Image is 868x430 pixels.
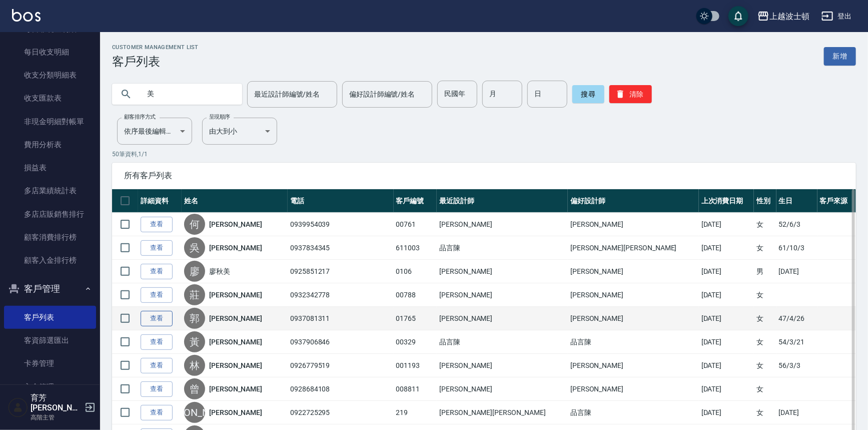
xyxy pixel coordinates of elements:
label: 呈現順序 [209,113,230,121]
label: 顧客排序方式 [124,113,156,121]
h3: 客戶列表 [112,55,199,69]
td: [PERSON_NAME] [437,307,568,330]
td: 女 [754,354,776,377]
a: 多店業績統計表 [4,179,96,202]
div: 黃 [184,331,205,352]
a: 卡券管理 [4,352,96,375]
td: 女 [754,283,776,307]
td: 00761 [394,213,437,236]
input: 搜尋關鍵字 [140,81,234,108]
th: 客戶編號 [394,189,437,213]
a: 查看 [141,358,173,373]
td: [DATE] [699,377,754,401]
div: 林 [184,355,205,376]
a: 客戶列表 [4,306,96,329]
a: [PERSON_NAME] [209,219,262,229]
td: [PERSON_NAME] [568,283,699,307]
td: 0937834345 [288,236,394,260]
td: 品言陳 [568,401,699,424]
div: [PERSON_NAME] [184,402,205,423]
td: 52/6/3 [776,213,817,236]
button: 登出 [817,7,856,26]
a: [PERSON_NAME] [209,243,262,253]
a: [PERSON_NAME] [209,360,262,370]
td: 0937906846 [288,330,394,354]
td: [DATE] [699,354,754,377]
td: [PERSON_NAME] [437,377,568,401]
th: 生日 [776,189,817,213]
a: 每日收支明細 [4,41,96,64]
td: 00788 [394,283,437,307]
td: 女 [754,236,776,260]
button: 上越波士頓 [753,6,813,27]
td: [PERSON_NAME] [437,213,568,236]
a: 查看 [141,381,173,397]
td: 品言陳 [437,236,568,260]
td: [DATE] [776,401,817,424]
div: 由大到小 [202,118,277,145]
th: 電話 [288,189,394,213]
td: 女 [754,307,776,330]
td: 001193 [394,354,437,377]
td: 0937081311 [288,307,394,330]
a: [PERSON_NAME] [209,290,262,300]
td: [PERSON_NAME] [568,260,699,283]
td: 0932342778 [288,283,394,307]
a: 查看 [141,264,173,279]
td: [PERSON_NAME][PERSON_NAME] [568,236,699,260]
a: 查看 [141,311,173,326]
td: 008811 [394,377,437,401]
a: [PERSON_NAME] [209,337,262,347]
a: 查看 [141,217,173,232]
td: [PERSON_NAME] [568,377,699,401]
td: 01765 [394,307,437,330]
span: 所有客戶列表 [124,171,844,181]
td: [PERSON_NAME] [568,213,699,236]
td: 0926779519 [288,354,394,377]
img: Person [8,397,28,417]
button: 搜尋 [572,85,604,103]
td: 女 [754,213,776,236]
th: 客戶來源 [817,189,856,213]
a: 顧客入金排行榜 [4,249,96,272]
a: 客資篩選匯出 [4,329,96,352]
td: 00329 [394,330,437,354]
td: 54/3/21 [776,330,817,354]
a: 多店店販銷售排行 [4,203,96,226]
a: 收支匯款表 [4,87,96,110]
th: 上次消費日期 [699,189,754,213]
a: [PERSON_NAME] [209,407,262,417]
div: 何 [184,214,205,235]
td: [PERSON_NAME] [568,307,699,330]
th: 姓名 [182,189,288,213]
div: 依序最後編輯時間 [117,118,192,145]
a: 廖秋美 [209,266,230,276]
img: Logo [12,9,41,22]
td: 611003 [394,236,437,260]
p: 50 筆資料, 1 / 1 [112,150,856,159]
button: 清除 [609,85,652,103]
div: 曾 [184,378,205,399]
td: [DATE] [776,260,817,283]
td: 0928684108 [288,377,394,401]
a: 查看 [141,287,173,303]
td: [DATE] [699,307,754,330]
button: 客戶管理 [4,276,96,302]
button: save [728,6,748,26]
th: 性別 [754,189,776,213]
td: [DATE] [699,330,754,354]
td: [DATE] [699,260,754,283]
td: [DATE] [699,401,754,424]
h5: 育芳[PERSON_NAME] [31,393,82,413]
td: 0939954039 [288,213,394,236]
td: 男 [754,260,776,283]
a: [PERSON_NAME] [209,313,262,323]
td: 61/10/3 [776,236,817,260]
h2: Customer Management List [112,44,199,51]
a: 收支分類明細表 [4,64,96,87]
a: 非現金明細對帳單 [4,110,96,133]
a: [PERSON_NAME] [209,384,262,394]
td: 0922725295 [288,401,394,424]
td: [PERSON_NAME] [437,260,568,283]
td: 219 [394,401,437,424]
